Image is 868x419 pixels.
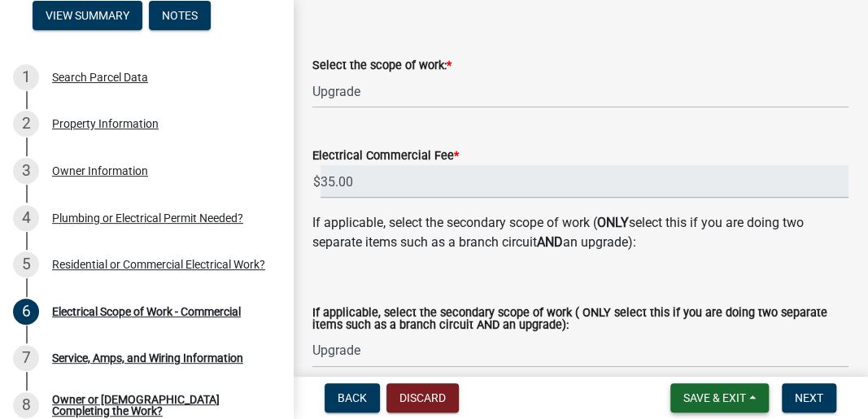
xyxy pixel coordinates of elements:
b: ONLY [597,215,629,230]
span: Back [338,391,367,404]
label: Select the scope of work: [312,60,451,72]
div: Residential or Commercial Electrical Work? [52,259,265,270]
div: Property Information [52,118,159,129]
button: Notes [149,1,211,30]
span: Save & Exit [683,391,746,404]
button: View Summary [33,1,142,30]
div: Electrical Scope of Work - Commercial [52,306,241,317]
div: 7 [13,345,39,371]
div: 1 [13,64,39,90]
button: Save & Exit [670,383,769,412]
div: 3 [13,158,39,184]
button: Discard [386,383,459,412]
div: 5 [13,251,39,277]
button: Back [325,383,380,412]
b: AND [537,234,563,250]
div: Plumbing or Electrical Permit Needed? [52,212,243,224]
label: If applicable, select the secondary scope of work ( ONLY select this if you are doing two separat... [312,308,848,331]
div: Service, Amps, and Wiring Information [52,352,243,364]
div: If applicable, select the secondary scope of work ( select this if you are doing two separate ite... [312,213,848,252]
label: Electrical Commercial Fee [312,151,459,162]
wm-modal-confirm: Summary [33,10,142,23]
wm-modal-confirm: Notes [149,10,211,23]
div: Search Parcel Data [52,72,148,83]
span: $ [312,165,321,199]
div: 2 [13,111,39,137]
div: 4 [13,205,39,231]
button: Next [782,383,836,412]
div: 6 [13,299,39,325]
span: Next [795,391,823,404]
div: 8 [13,392,39,418]
div: Owner or [DEMOGRAPHIC_DATA] Completing the Work? [52,394,267,417]
div: Owner Information [52,165,148,177]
